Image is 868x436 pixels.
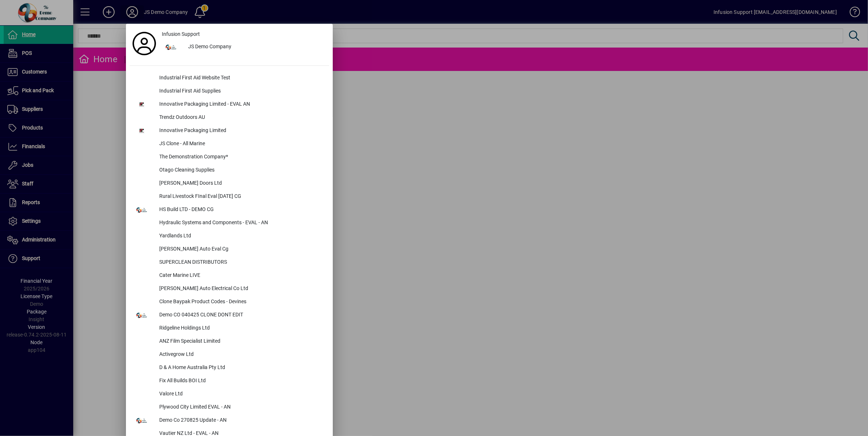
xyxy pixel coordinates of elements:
[153,282,329,296] div: [PERSON_NAME] Auto Electrical Co Ltd
[153,414,329,427] div: Demo Co 270825 Update - AN
[130,98,329,111] button: Innovative Packaging Limited - EVAL AN
[130,37,159,50] a: Profile
[153,190,329,203] div: Rural Livestock FInal Eval [DATE] CG
[130,177,329,190] button: [PERSON_NAME] Doors Ltd
[153,98,329,111] div: Innovative Packaging Limited - EVAL AN
[153,138,329,151] div: JS Clone - All Marine
[130,375,329,388] button: Fix All Builds BOI Ltd
[130,203,329,217] button: HS Build LTD - DEMO CG
[130,85,329,98] button: Industrial First Aid Supplies
[130,309,329,322] button: Demo CO 040425 CLONE DONT EDIT
[130,230,329,243] button: Yardlands Ltd
[130,322,329,335] button: Ridgeline Holdings Ltd
[153,322,329,335] div: Ridgeline Holdings Ltd
[130,388,329,401] button: Valore Ltd
[153,401,329,414] div: Plywood City Limited EVAL - AN
[153,296,329,309] div: Clone Baypak Product Codes - Devines
[130,217,329,230] button: Hydraulic Systems and Components - EVAL - AN
[153,375,329,388] div: Fix All Builds BOI Ltd
[130,151,329,164] button: The Demonstration Company*
[153,124,329,138] div: Innovative Packaging Limited
[130,72,329,85] button: Industrial First Aid Website Test
[159,27,329,41] a: Infusion Support
[153,269,329,282] div: Cater Marine LIVE
[130,269,329,282] button: Cater Marine LIVE
[130,401,329,414] button: Plywood City Limited EVAL - AN
[153,164,329,177] div: Otago Cleaning Supplies
[130,164,329,177] button: Otago Cleaning Supplies
[153,203,329,217] div: HS Build LTD - DEMO CG
[130,243,329,256] button: [PERSON_NAME] Auto Eval Cg
[153,256,329,269] div: SUPERCLEAN DISTRIBUTORS
[153,85,329,98] div: Industrial First Aid Supplies
[130,282,329,296] button: [PERSON_NAME] Auto Electrical Co Ltd
[153,361,329,375] div: D & A Home Australia Pty Ltd
[182,41,329,54] div: JS Demo Company
[130,296,329,309] button: Clone Baypak Product Codes - Devines
[130,348,329,361] button: Activegrow Ltd
[153,388,329,401] div: Valore Ltd
[153,177,329,190] div: [PERSON_NAME] Doors Ltd
[153,309,329,322] div: Demo CO 040425 CLONE DONT EDIT
[130,414,329,427] button: Demo Co 270825 Update - AN
[153,348,329,361] div: Activegrow Ltd
[130,138,329,151] button: JS Clone - All Marine
[162,30,200,38] span: Infusion Support
[153,335,329,348] div: ANZ Film Specialist Limited
[153,151,329,164] div: The Demonstration Company*
[153,72,329,85] div: Industrial First Aid Website Test
[153,230,329,243] div: Yardlands Ltd
[130,124,329,138] button: Innovative Packaging Limited
[153,217,329,230] div: Hydraulic Systems and Components - EVAL - AN
[130,111,329,124] button: Trendz Outdoors AU
[153,243,329,256] div: [PERSON_NAME] Auto Eval Cg
[130,256,329,269] button: SUPERCLEAN DISTRIBUTORS
[159,41,329,54] button: JS Demo Company
[153,111,329,124] div: Trendz Outdoors AU
[130,190,329,203] button: Rural Livestock FInal Eval [DATE] CG
[130,361,329,375] button: D & A Home Australia Pty Ltd
[130,335,329,348] button: ANZ Film Specialist Limited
